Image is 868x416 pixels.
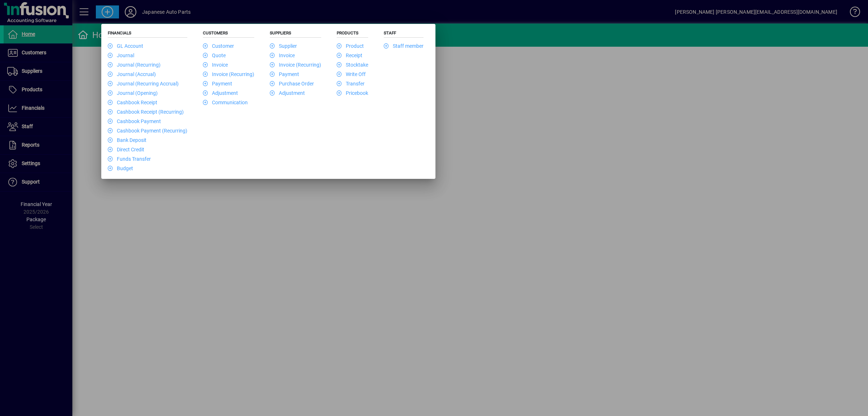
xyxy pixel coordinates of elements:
[337,62,368,68] a: Stocktake
[203,81,232,87] a: Payment
[270,81,314,87] a: Purchase Order
[203,43,234,49] a: Customer
[203,30,254,38] h5: Customers
[108,128,187,134] a: Cashbook Payment (Recurring)
[108,147,144,152] a: Direct Credit
[203,52,226,58] a: Quote
[203,100,248,105] a: Communication
[270,90,305,96] a: Adjustment
[108,165,133,171] a: Budget
[108,43,143,49] a: GL Account
[270,71,299,77] a: Payment
[384,43,424,49] a: Staff member
[270,52,295,58] a: Invoice
[384,30,424,38] h5: Staff
[270,43,297,49] a: Supplier
[203,62,228,68] a: Invoice
[337,43,364,49] a: Product
[108,30,187,38] h5: Financials
[337,81,365,87] a: Transfer
[108,118,161,124] a: Cashbook Payment
[108,156,151,162] a: Funds Transfer
[108,90,158,96] a: Journal (Opening)
[337,52,362,58] a: Receipt
[337,30,368,38] h5: Products
[108,62,161,68] a: Journal (Recurring)
[337,71,366,77] a: Write Off
[108,81,179,87] a: Journal (Recurring Accrual)
[108,100,157,105] a: Cashbook Receipt
[108,71,156,77] a: Journal (Accrual)
[108,52,134,58] a: Journal
[203,90,238,96] a: Adjustment
[337,90,368,96] a: Pricebook
[270,62,321,68] a: Invoice (Recurring)
[108,137,146,143] a: Bank Deposit
[108,109,184,115] a: Cashbook Receipt (Recurring)
[270,30,321,38] h5: Suppliers
[203,71,254,77] a: Invoice (Recurring)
